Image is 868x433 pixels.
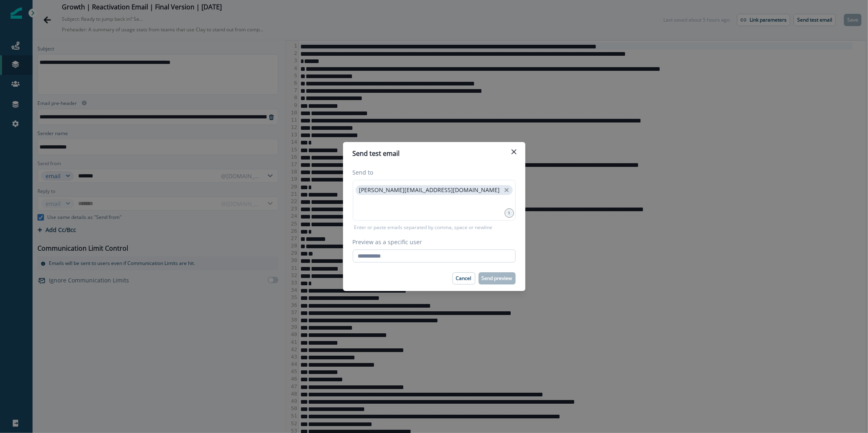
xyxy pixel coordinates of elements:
p: Send test email [353,149,400,158]
button: close [503,186,511,194]
button: Close [507,145,520,158]
div: 1 [505,208,514,218]
p: Cancel [456,276,472,281]
p: Send preview [482,276,512,281]
label: Send to [353,168,511,177]
p: [PERSON_NAME][EMAIL_ADDRESS][DOMAIN_NAME] [359,187,500,194]
p: Enter or paste emails separated by comma, space or newline [353,224,494,231]
button: Send preview [479,272,516,284]
button: Cancel [453,272,475,284]
label: Preview as a specific user [353,238,511,246]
